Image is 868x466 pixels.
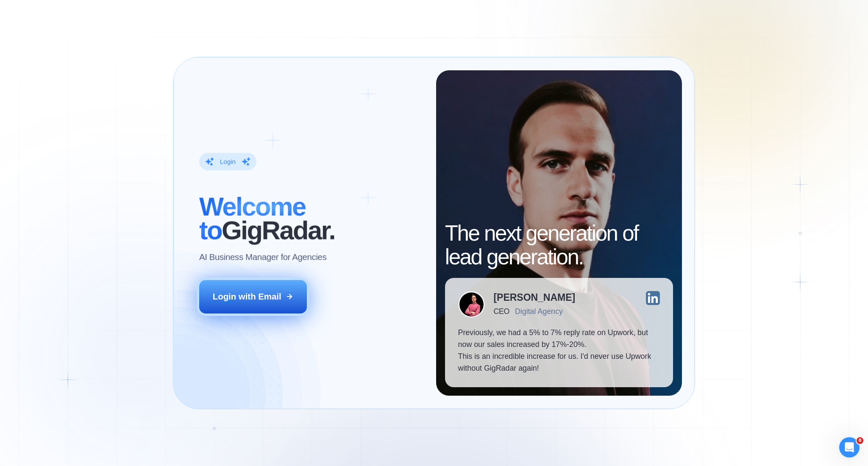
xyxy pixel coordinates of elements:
[839,437,860,458] iframe: Intercom live chat
[199,191,306,244] span: Welcome to
[515,307,563,316] div: Digital Agency
[458,327,660,374] p: Previously, we had a 5% to 7% reply rate on Upwork, but now our sales increased by 17%-20%. This ...
[857,437,863,444] span: 8
[445,222,673,269] h2: The next generation of lead generation.
[493,293,575,302] div: [PERSON_NAME]
[199,251,326,263] p: AI Business Manager for Agencies
[220,157,236,166] div: Login
[213,291,281,302] div: Login with Email
[493,307,509,316] div: CEO
[199,194,423,242] h2: ‍ GigRadar.
[199,280,306,313] button: Login with Email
